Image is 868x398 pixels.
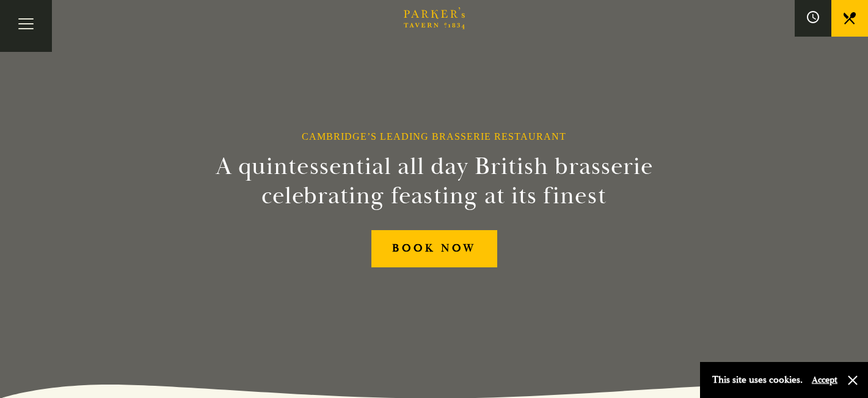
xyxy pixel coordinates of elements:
[812,374,837,386] button: Accept
[156,152,713,211] h2: A quintessential all day British brasserie celebrating feasting at its finest
[302,131,566,142] h1: Cambridge’s Leading Brasserie Restaurant
[371,230,497,267] a: BOOK NOW
[712,371,803,389] p: This site uses cookies.
[847,374,859,386] button: Close and accept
